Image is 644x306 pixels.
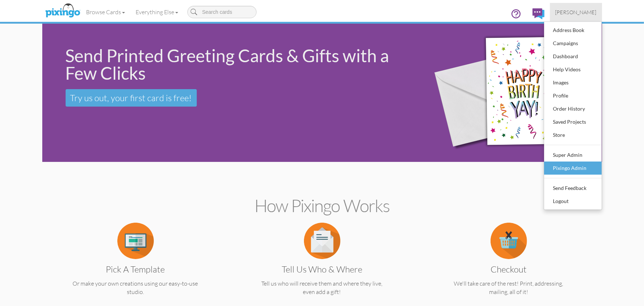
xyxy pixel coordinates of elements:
a: Order History [544,102,602,115]
a: Dashboard [544,50,602,63]
a: Address Book [544,24,602,37]
a: Send Feedback [544,182,602,195]
span: Try us out, your first card is free! [70,92,192,103]
a: Help Videos [544,63,602,76]
h3: Pick a Template [62,265,209,274]
div: Profile [551,90,594,101]
div: Store [551,130,594,140]
p: Or make your own creations using our easy-to-use studio. [56,279,215,296]
div: Send Printed Greeting Cards & Gifts with a Few Clicks [66,47,410,82]
a: [PERSON_NAME] [550,3,602,21]
p: Tell us who will receive them and where they live, even add a gift! [243,279,401,296]
h2: How Pixingo works [55,196,589,215]
div: Send Feedback [551,183,594,194]
div: Logout [551,196,594,207]
div: Help Videos [551,64,594,75]
a: Pick a Template Or make your own creations using our easy-to-use studio. [56,237,215,296]
input: Search cards [187,6,257,18]
a: Everything Else [130,3,184,21]
div: Campaigns [551,38,594,49]
div: Pixingo Admin [551,163,594,174]
a: Saved Projects [544,115,602,128]
a: Pixingo Admin [544,162,602,175]
h3: Checkout [435,265,582,274]
a: Tell us Who & Where Tell us who will receive them and where they live, even add a gift! [243,237,401,296]
a: Super Admin [544,148,602,162]
a: Logout [544,195,602,208]
a: Checkout We'll take care of the rest! Print, addressing, mailing, all of it! [430,237,588,296]
div: Super Admin [551,150,594,160]
div: Images [551,77,594,88]
p: We'll take care of the rest! Print, addressing, mailing, all of it! [430,279,588,296]
img: pixingo logo [43,2,82,20]
div: Address Book [551,25,594,36]
div: Saved Projects [551,116,594,127]
a: Campaigns [544,37,602,50]
a: Profile [544,89,602,102]
a: Images [544,76,602,89]
img: item.alt [491,223,527,259]
div: Order History [551,103,594,114]
img: comments.svg [532,8,545,19]
img: item.alt [117,223,154,259]
a: Try us out, your first card is free! [66,89,197,107]
a: Browse Cards [81,3,130,21]
div: Dashboard [551,51,594,62]
img: item.alt [304,223,340,259]
a: Store [544,128,602,142]
span: [PERSON_NAME] [555,9,597,15]
h3: Tell us Who & Where [249,265,396,274]
img: 942c5090-71ba-4bfc-9a92-ca782dcda692.png [421,13,597,172]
